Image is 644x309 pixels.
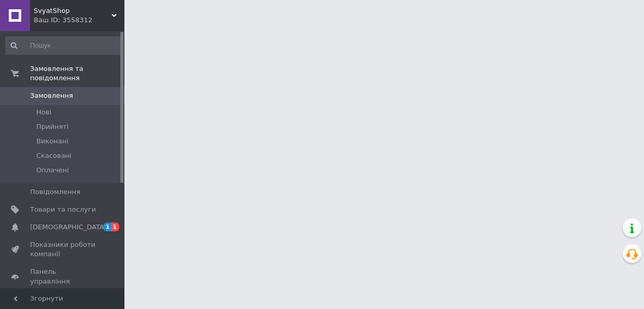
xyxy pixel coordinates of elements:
[30,223,107,232] span: [DEMOGRAPHIC_DATA]
[30,64,124,83] span: Замовлення та повідомлення
[36,151,72,160] span: Скасовані
[30,240,96,259] span: Показники роботи компанії
[36,137,68,146] span: Виконані
[30,91,73,100] span: Замовлення
[34,16,124,25] div: Ваш ID: 3558312
[103,223,111,231] span: 1
[30,267,96,286] span: Панель управління
[36,108,51,117] span: Нові
[36,166,69,175] span: Оплачені
[111,223,119,231] span: 1
[30,205,96,214] span: Товари та послуги
[30,187,80,197] span: Повідомлення
[5,36,122,55] input: Пошук
[34,6,111,16] span: SvyatShop
[36,122,68,131] span: Прийняті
